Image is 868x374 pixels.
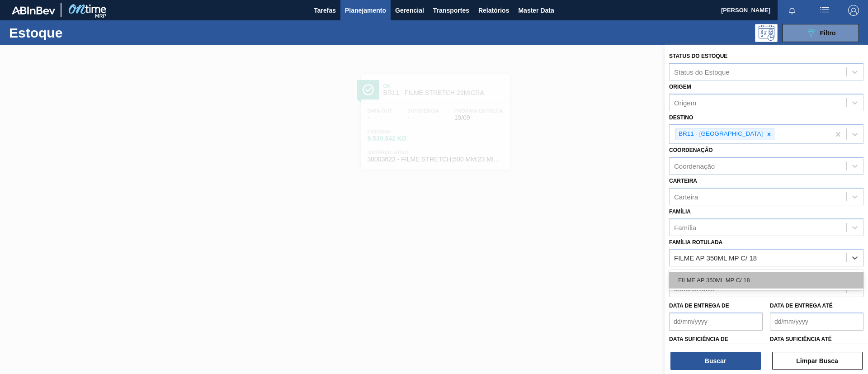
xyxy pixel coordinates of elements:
label: Data de Entrega até [770,303,833,309]
label: Origem [669,84,691,90]
span: Planejamento [345,5,386,16]
div: FILME AP 350ML MP C/ 18 [669,272,863,289]
div: Pogramando: nenhum usuário selecionado [755,24,778,42]
label: Destino [669,114,693,121]
button: Filtro [782,24,859,42]
span: Gerencial [395,5,424,16]
img: Logout [848,5,859,16]
label: Data de Entrega de [669,303,729,309]
button: Notificações [778,4,807,17]
div: BR11 - [GEOGRAPHIC_DATA] [676,128,764,140]
span: Filtro [820,29,836,37]
img: TNhmsLtSVTkK8tSr43FrP2fwEKptu5GPRR3wAAAABJRU5ErkJggg== [12,6,55,14]
label: Coordenação [669,147,713,153]
label: Data suficiência até [770,336,832,342]
img: userActions [819,5,830,16]
div: Status do Estoque [674,68,730,76]
span: Tarefas [314,5,336,16]
h1: Estoque [9,28,144,38]
div: Origem [674,99,696,106]
div: Família [674,223,696,231]
label: Família Rotulada [669,239,722,246]
label: Material ativo [669,270,714,276]
label: Carteira [669,178,697,184]
span: Master Data [518,5,554,16]
span: Relatórios [478,5,509,16]
input: dd/mm/yyyy [669,312,763,331]
label: Status do Estoque [669,53,727,59]
span: Transportes [433,5,469,16]
div: Coordenação [674,162,715,170]
label: Data suficiência de [669,336,728,342]
div: Carteira [674,193,698,200]
input: dd/mm/yyyy [770,312,863,331]
label: Família [669,208,691,215]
